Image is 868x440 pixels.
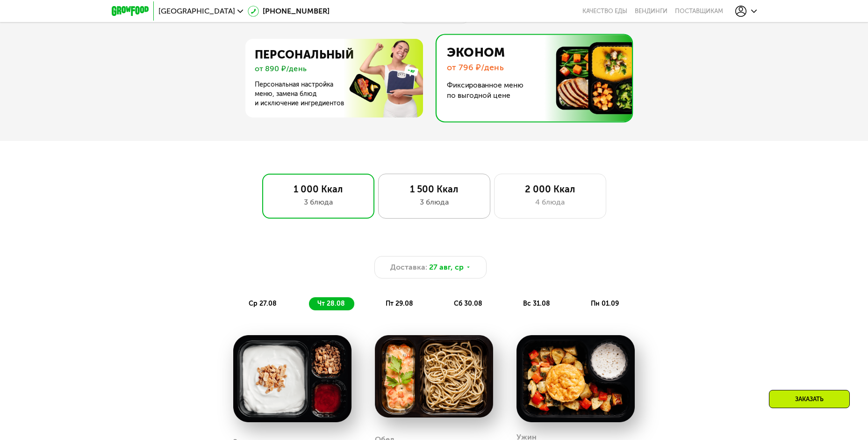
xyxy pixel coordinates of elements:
div: 4 блюда [504,197,596,208]
div: поставщикам [675,7,723,15]
span: пн 01.09 [591,300,619,308]
span: пт 29.08 [386,300,413,308]
a: Качество еды [582,7,627,15]
a: [PHONE_NUMBER] [248,6,330,17]
span: Доставка: [390,262,427,273]
div: 3 блюда [388,197,481,208]
div: 3 блюда [272,197,365,208]
div: 2 000 Ккал [504,183,596,195]
div: 1 500 Ккал [388,183,481,195]
span: сб 30.08 [454,300,482,308]
span: чт 28.08 [317,300,345,308]
a: Вендинги [635,7,667,15]
span: [GEOGRAPHIC_DATA] [158,7,235,15]
span: ср 27.08 [249,300,277,308]
div: 1 000 Ккал [272,183,365,195]
span: 27 авг, ср [429,262,464,273]
div: Заказать [769,390,850,408]
span: вс 31.08 [523,300,550,308]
